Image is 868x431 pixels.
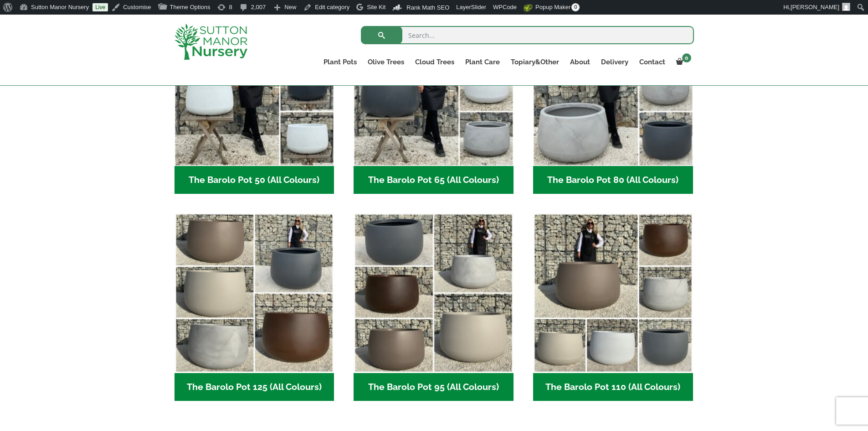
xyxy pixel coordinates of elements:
a: Visit product category The Barolo Pot 95 (All Colours) [354,213,514,401]
h2: The Barolo Pot 80 (All Colours) [533,166,693,194]
a: 0 [671,56,694,68]
img: The Barolo Pot 50 (All Colours) [175,6,334,166]
a: Topiary&Other [505,56,565,68]
a: Visit product category The Barolo Pot 50 (All Colours) [175,6,334,194]
span: Rank Math SEO [406,4,449,11]
h2: The Barolo Pot 50 (All Colours) [175,166,334,194]
a: Live [92,3,108,11]
a: Cloud Trees [410,56,460,68]
a: Visit product category The Barolo Pot 80 (All Colours) [533,6,693,194]
img: logo [175,24,247,60]
img: The Barolo Pot 110 (All Colours) [533,213,693,373]
img: The Barolo Pot 125 (All Colours) [175,213,334,373]
span: Site Kit [367,4,385,10]
img: The Barolo Pot 65 (All Colours) [354,6,514,166]
h2: The Barolo Pot 110 (All Colours) [533,373,693,401]
img: The Barolo Pot 80 (All Colours) [533,6,693,166]
h2: The Barolo Pot 65 (All Colours) [354,166,514,194]
a: Plant Care [460,56,505,68]
h2: The Barolo Pot 95 (All Colours) [354,373,514,401]
a: Contact [634,56,671,68]
a: Visit product category The Barolo Pot 65 (All Colours) [354,6,514,194]
a: Plant Pots [318,56,362,68]
a: Olive Trees [362,56,410,68]
span: 0 [571,3,580,11]
a: Visit product category The Barolo Pot 110 (All Colours) [533,213,693,401]
a: Visit product category The Barolo Pot 125 (All Colours) [175,213,334,401]
img: The Barolo Pot 95 (All Colours) [354,213,514,373]
a: Delivery [596,56,634,68]
span: [PERSON_NAME] [791,4,839,10]
span: 0 [682,53,691,62]
h2: The Barolo Pot 125 (All Colours) [175,373,334,401]
a: About [565,56,596,68]
input: Search... [361,26,694,44]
